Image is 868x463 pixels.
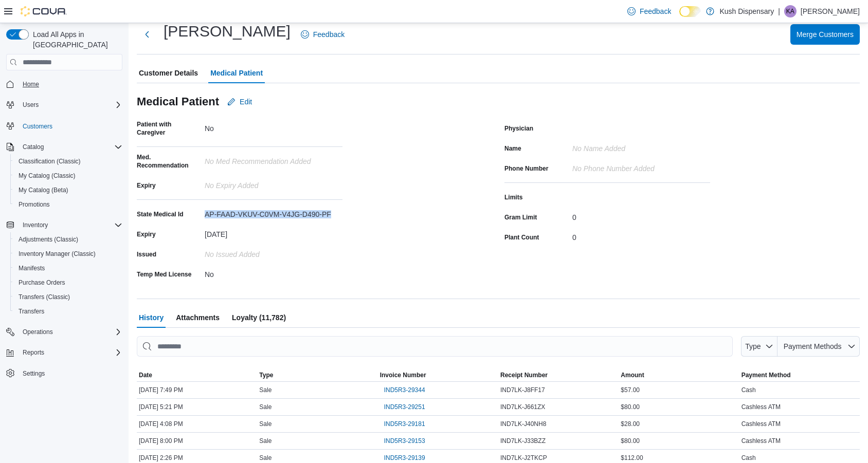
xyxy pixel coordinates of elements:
button: Inventory [2,218,126,232]
label: Phone Number [504,164,548,173]
span: IND7LK-J40NH8 [500,420,546,428]
label: Expiry [137,230,156,238]
span: IND5R3-29139 [384,454,425,462]
span: Transfers [14,305,122,318]
a: Classification (Classic) [14,155,85,168]
a: Settings [19,367,49,380]
a: Promotions [14,198,54,211]
span: Inventory [19,219,122,231]
img: Cova [21,6,67,16]
span: Transfers (Classic) [19,293,70,301]
span: Feedback [313,29,345,40]
span: Inventory Manager (Classic) [14,248,122,260]
button: Adjustments (Classic) [10,232,126,247]
label: Patient with Caregiver [137,120,201,137]
span: Catalog [23,143,44,151]
label: Issued [137,250,156,258]
span: Operations [23,328,53,336]
span: IND5R3-29344 [384,386,425,394]
span: Merge Customers [797,29,854,40]
div: Katy Anderson [784,5,797,17]
span: [DATE] 2:26 PM [139,454,183,462]
div: No Phone Number added [572,160,710,173]
button: Invoice Number [378,369,498,381]
span: Medical Patient [210,63,263,83]
span: Reports [23,348,44,357]
span: Receipt Number [500,371,548,379]
div: No Name added [572,140,710,153]
p: | [778,5,780,17]
span: Attachments [176,307,220,328]
div: $80.00 [619,401,739,413]
span: IND7LK-J8FF17 [500,386,545,394]
span: KA [786,5,794,17]
label: Gram Limit [504,213,537,221]
nav: Complex example [6,72,122,408]
span: Home [23,80,39,88]
button: Type [741,336,778,357]
span: Inventory [23,221,48,229]
span: IND5R3-29181 [384,420,425,428]
span: Date [139,371,152,379]
a: Feedback [297,24,349,45]
label: State Medical Id [137,210,184,218]
span: Cash [742,454,756,462]
span: [DATE] 4:08 PM [139,420,183,428]
button: Operations [2,325,126,339]
label: Plant Count [504,233,539,242]
button: Transfers [10,304,126,319]
span: IND7LK-J33BZZ [500,437,546,445]
span: Type [745,342,761,350]
span: Transfers [19,307,44,316]
span: Manifests [14,262,122,274]
span: Adjustments (Classic) [19,235,78,244]
span: My Catalog (Beta) [14,184,122,196]
span: Catalog [19,141,122,153]
span: My Catalog (Beta) [19,186,68,194]
button: Catalog [19,141,48,153]
a: Purchase Orders [14,276,69,289]
button: Purchase Orders [10,275,126,290]
div: No Expiry added [205,177,342,190]
span: Users [19,99,122,111]
div: $57.00 [619,384,739,396]
a: Transfers [14,305,48,318]
button: Classification (Classic) [10,154,126,169]
span: Adjustments (Classic) [14,233,122,246]
a: Transfers (Classic) [14,291,74,303]
span: Users [23,101,39,109]
button: Transfers (Classic) [10,290,126,304]
span: Invoice Number [380,371,426,379]
span: Cashless ATM [742,437,781,445]
button: Manifests [10,261,126,275]
button: Next [137,24,157,45]
span: IND7LK-J661ZX [500,403,545,411]
div: AP-FAAD-VKUV-C0VM-V4JG-D490-PF [205,206,342,218]
span: Reports [19,346,122,359]
button: Customers [2,118,126,133]
a: Manifests [14,262,49,274]
h3: Medical Patient [137,96,219,108]
span: Classification (Classic) [19,157,81,165]
button: Payment Methods [777,336,860,357]
button: IND5R3-29251 [380,401,429,413]
span: [DATE] 8:00 PM [139,437,183,445]
span: My Catalog (Classic) [14,170,122,182]
span: IND5R3-29251 [384,403,425,411]
span: Sale [259,386,272,394]
a: Home [19,78,43,90]
span: My Catalog (Classic) [19,172,76,180]
span: Type [259,371,273,379]
button: Reports [2,345,126,360]
label: Expiry [137,181,156,190]
button: Catalog [2,140,126,154]
div: [DATE] [205,226,342,238]
div: No Med Recommendation added [205,153,342,165]
span: Amount [621,371,644,379]
button: Date [137,369,257,381]
span: Manifests [19,264,45,272]
div: $80.00 [619,435,739,447]
span: Load All Apps in [GEOGRAPHIC_DATA] [29,29,122,50]
span: IND5R3-29153 [384,437,425,445]
a: Feedback [623,1,675,22]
